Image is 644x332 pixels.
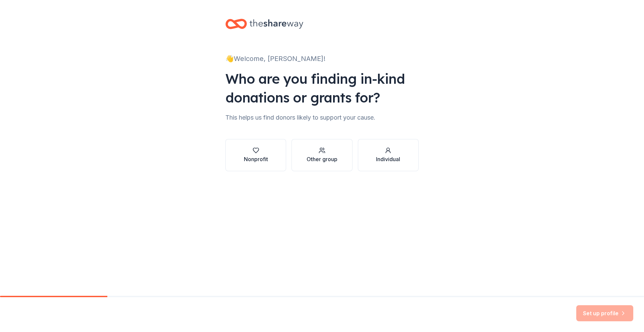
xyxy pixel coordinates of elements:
[376,155,400,163] div: Individual
[225,139,286,171] button: Nonprofit
[291,139,352,171] button: Other group
[225,112,419,123] div: This helps us find donors likely to support your cause.
[225,53,419,64] div: 👋 Welcome, [PERSON_NAME]!
[225,69,419,107] div: Who are you finding in-kind donations or grants for?
[358,139,419,171] button: Individual
[244,155,268,163] div: Nonprofit
[307,155,337,163] div: Other group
